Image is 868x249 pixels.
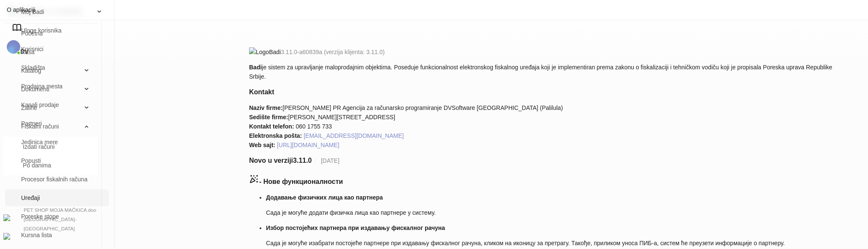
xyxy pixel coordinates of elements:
[321,157,339,164] span: [DATE]
[249,142,275,148] strong: Web sajt:
[249,174,834,187] h5: - Нове функционалности
[249,132,302,139] strong: Elektronska pošta:
[12,59,102,76] a: Skladišta
[249,114,288,120] strong: Sedište firme:
[249,64,262,71] strong: Badi
[266,194,383,201] strong: Додавање физичких лица као партнера
[12,208,102,225] a: Poreske stope
[12,227,102,244] a: Kursna lista
[249,123,294,130] strong: Kontakt telefon:
[12,96,102,113] a: Kanali prodaje
[12,171,102,188] a: Procesor fiskalnih računa
[21,3,44,20] span: Moj Badi
[249,104,282,111] strong: Naziv firme:
[12,41,102,57] a: Korisnici
[266,208,834,217] p: Сада је могуће додати физичка лица као партнере у систему.
[249,87,834,97] h5: Kontakt
[12,152,102,169] a: Popusti
[12,115,102,132] a: Partneri
[304,132,404,139] a: [EMAIL_ADDRESS][DOMAIN_NAME]
[12,22,102,39] a: Uloge korisnika
[12,189,102,206] a: Uređaji
[12,78,102,95] a: Prodajna mesta
[12,134,102,150] a: Jedinica mere
[266,238,834,248] p: Сада је могуће изабрати постојеће партнере при издавању фискалног рачуна, кликом на иконицу за пр...
[277,142,339,148] a: [URL][DOMAIN_NAME]
[266,224,445,231] strong: Избор постојећих партнера при издавању фискалног рачуна
[249,63,834,81] p: je sistem za upravljanje maloprodajnim objektima. Poseduje funkcionalnost elektronskog fiskalnog ...
[249,103,834,150] p: [PERSON_NAME] PR Agencija za računarsko programiranje DVSoftware [GEOGRAPHIC_DATA] (Palilula) [PE...
[249,156,834,166] h5: Novo u verziji 3.11.0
